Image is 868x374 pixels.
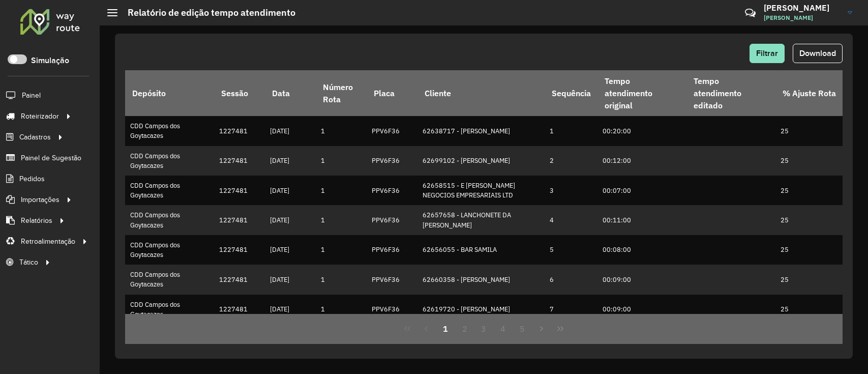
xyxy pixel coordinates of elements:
th: Depósito [125,70,214,116]
td: 00:08:00 [597,235,686,265]
td: PPV6F36 [367,116,417,146]
span: Cadastros [19,132,51,142]
td: 62660358 - [PERSON_NAME] [417,265,545,294]
td: [DATE] [265,235,316,265]
th: Placa [367,70,417,116]
td: [DATE] [265,295,316,324]
span: [PERSON_NAME] [764,13,840,22]
span: Filtrar [756,49,778,57]
td: 00:07:00 [597,176,686,205]
td: [DATE] [265,265,316,294]
label: Simulação [31,54,69,67]
td: 6 [545,265,597,294]
span: Painel [22,90,41,101]
button: 4 [493,319,513,338]
td: PPV6F36 [367,235,417,265]
td: 1227481 [214,146,265,176]
td: 1 [316,205,367,235]
td: 00:09:00 [597,295,686,324]
h2: Relatório de edição tempo atendimento [117,7,295,18]
span: Roteirizador [21,111,59,122]
a: Contato Rápido [739,2,761,24]
th: Tempo atendimento original [597,70,686,116]
span: Retroalimentação [21,236,75,247]
td: 1227481 [214,176,265,205]
span: Download [799,49,836,57]
td: 1227481 [214,235,265,265]
td: 1 [316,235,367,265]
button: 1 [436,319,455,338]
td: CDD Campos dos Goytacazes [125,295,214,324]
td: 62699102 - [PERSON_NAME] [417,146,545,176]
td: PPV6F36 [367,146,417,176]
td: PPV6F36 [367,265,417,294]
td: 4 [545,205,597,235]
td: 1 [316,116,367,146]
span: Pedidos [19,174,45,184]
td: PPV6F36 [367,295,417,324]
td: 00:20:00 [597,116,686,146]
td: 1 [316,176,367,205]
td: 7 [545,295,597,324]
td: 62619720 - [PERSON_NAME] [417,295,545,324]
th: Data [265,70,316,116]
span: Relatórios [21,215,52,226]
td: 1 [316,265,367,294]
td: [DATE] [265,205,316,235]
td: 62657658 - LANCHONETE DA [PERSON_NAME] [417,205,545,235]
td: 1 [545,116,597,146]
td: CDD Campos dos Goytacazes [125,265,214,294]
td: 62638717 - [PERSON_NAME] [417,116,545,146]
td: 25 [775,116,864,146]
td: PPV6F36 [367,205,417,235]
td: [DATE] [265,146,316,176]
th: Sessão [214,70,265,116]
button: Filtrar [750,44,785,63]
td: 25 [775,235,864,265]
td: 25 [775,205,864,235]
span: Importações [21,194,59,205]
td: 00:12:00 [597,146,686,176]
td: 1227481 [214,265,265,294]
td: [DATE] [265,116,316,146]
td: CDD Campos dos Goytacazes [125,205,214,235]
td: PPV6F36 [367,176,417,205]
td: 1 [316,146,367,176]
td: 3 [545,176,597,205]
button: Download [793,44,843,63]
td: 1227481 [214,205,265,235]
td: 25 [775,295,864,324]
button: 5 [513,319,532,338]
td: 1227481 [214,295,265,324]
td: 00:09:00 [597,265,686,294]
td: 1227481 [214,116,265,146]
th: Número Rota [316,70,367,116]
h3: [PERSON_NAME] [764,3,840,13]
td: CDD Campos dos Goytacazes [125,176,214,205]
button: 2 [455,319,474,338]
td: 25 [775,176,864,205]
button: Last Page [551,319,570,338]
td: 5 [545,235,597,265]
td: 1 [316,295,367,324]
td: 62658515 - E [PERSON_NAME] NEGOCIOS EMPRESARIAIS LTD [417,176,545,205]
td: 25 [775,146,864,176]
th: Sequência [545,70,597,116]
span: Painel de Sugestão [21,153,81,163]
button: Next Page [532,319,551,338]
td: 62656055 - BAR SAMILA [417,235,545,265]
td: 25 [775,265,864,294]
th: % Ajuste Rota [775,70,864,116]
td: [DATE] [265,176,316,205]
span: Tático [19,257,38,268]
th: Cliente [417,70,545,116]
th: Tempo atendimento editado [686,70,775,116]
td: CDD Campos dos Goytacazes [125,235,214,265]
td: CDD Campos dos Goytacazes [125,116,214,146]
div: Críticas? Dúvidas? Elogios? Sugestões? Entre em contato conosco! [623,3,730,31]
td: 2 [545,146,597,176]
td: 00:11:00 [597,205,686,235]
td: CDD Campos dos Goytacazes [125,146,214,176]
button: 3 [474,319,494,338]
